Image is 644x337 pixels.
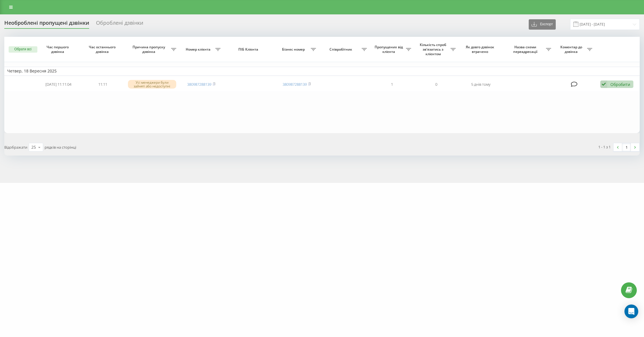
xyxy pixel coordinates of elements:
td: [DATE] 11:11:04 [36,77,81,92]
span: рядків на сторінці [45,145,76,150]
div: Open Intercom Messenger [624,305,638,318]
a: 380987288139 [283,82,307,87]
td: Четвер, 18 Вересня 2025 [4,67,640,75]
span: Співробітник [322,47,362,52]
td: 5 днів тому [459,77,503,92]
td: 11:11 [80,77,125,92]
div: Усі менеджери були зайняті або недоступні [128,80,176,89]
span: ПІБ Клієнта [229,47,269,52]
span: Відображати [4,145,27,150]
span: Коментар до дзвінка [557,45,587,54]
span: Час першого дзвінка [41,45,76,54]
span: Як довго дзвінок втрачено [463,45,498,54]
div: 25 [31,144,36,150]
span: Кількість спроб зв'язатись з клієнтом [417,43,451,56]
span: Бізнес номер [277,47,311,52]
span: Назва схеми переадресації [506,45,546,54]
span: Причина пропуску дзвінка [128,45,171,54]
div: Оброблені дзвінки [96,20,143,29]
div: Необроблені пропущені дзвінки [4,20,89,29]
span: Номер клієнта [182,47,216,52]
button: Експорт [529,19,556,30]
a: 1 [622,143,631,151]
a: 380987288139 [187,82,211,87]
div: Обробити [610,82,630,87]
td: 1 [370,77,414,92]
span: Час останнього дзвінка [85,45,120,54]
div: 1 - 1 з 1 [598,144,611,150]
button: Обрати всі [9,46,37,53]
span: Пропущених від клієнта [373,45,406,54]
td: 0 [414,77,459,92]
